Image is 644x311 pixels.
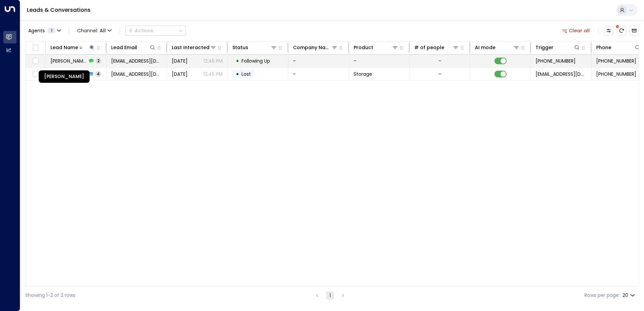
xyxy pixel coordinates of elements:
[74,26,114,35] span: Channel:
[172,43,210,51] div: Last Interacted
[288,55,349,67] td: -
[354,43,398,51] div: Product
[203,58,223,64] p: 12:45 PM
[349,55,410,67] td: -
[439,71,441,77] div: -
[536,43,553,51] div: Trigger
[125,26,186,36] button: Actions
[630,26,639,35] button: Archived Leads
[559,26,593,35] button: Clear all
[95,71,101,77] span: 4
[475,43,520,51] div: AI mode
[241,58,270,64] span: Following Up
[536,71,586,77] span: leads@space-station.co.uk
[604,26,613,35] button: Customize
[596,43,641,51] div: Phone
[31,44,40,52] span: Toggle select all
[288,68,349,80] td: -
[111,43,156,51] div: Lead Email
[172,43,217,51] div: Last Interacted
[27,6,91,14] a: Leads & Conversations
[203,71,223,77] p: 12:45 PM
[111,43,137,51] div: Lead Email
[96,58,101,64] span: 2
[313,291,347,300] nav: pagination navigation
[596,58,636,64] span: +447717280801
[111,58,162,64] span: rohan_no1@hotmail.com
[25,292,75,299] div: Showing 1-2 of 2 rows
[293,43,331,51] div: Company Name
[326,291,334,300] button: page 1
[125,26,186,36] div: Button group with a nested menu
[241,71,251,77] span: Lost
[414,43,444,51] div: # of people
[128,28,153,34] div: Actions
[28,28,45,33] span: Agents
[536,43,580,51] div: Trigger
[172,58,188,64] span: Aug 06, 2025
[100,28,106,33] span: All
[74,26,114,35] button: Channel:All
[232,43,248,51] div: Status
[232,43,277,51] div: Status
[439,58,441,64] div: -
[47,28,56,33] span: 1
[596,43,611,51] div: Phone
[25,26,63,35] button: Agents1
[51,43,95,51] div: Lead Name
[39,70,90,83] div: [PERSON_NAME]
[293,43,338,51] div: Company Name
[584,292,620,299] label: Rows per page:
[172,71,188,77] span: Aug 09, 2025
[617,26,626,35] span: There are new threads available. Refresh the grid to view the latest updates.
[596,71,636,77] span: +447717280801
[236,68,239,80] div: •
[475,43,495,51] div: AI mode
[31,70,40,78] span: Toggle select row
[354,43,373,51] div: Product
[51,58,87,64] span: Rohan Thurairatnam
[536,58,576,64] span: +447717280801
[51,43,78,51] div: Lead Name
[236,55,239,67] div: •
[111,71,162,77] span: rohan_no1@hotmail.com
[31,57,40,65] span: Toggle select row
[414,43,459,51] div: # of people
[622,290,636,300] div: 20
[354,71,372,77] span: Storage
